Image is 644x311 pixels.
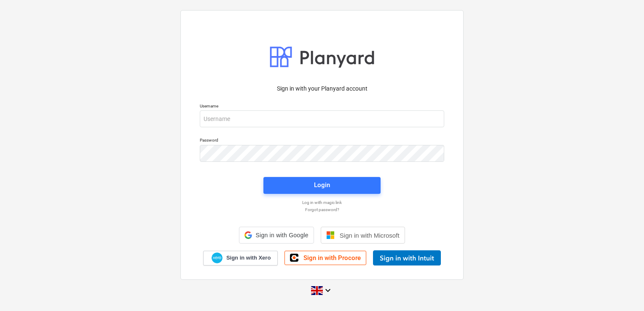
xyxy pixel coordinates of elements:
p: Password [200,137,444,145]
p: Username [200,103,444,110]
img: Microsoft logo [326,231,335,239]
a: Sign in with Procore [284,251,366,265]
img: Xero logo [212,252,223,264]
div: Sign in with Google [239,227,314,244]
span: Sign in with Google [255,232,308,239]
span: Sign in with Xero [226,254,271,262]
a: Log in with magic link [196,200,448,205]
input: Username [200,110,444,127]
span: Sign in with Microsoft [340,232,400,239]
a: Forgot password? [196,207,448,212]
a: Sign in with Xero [203,251,278,265]
button: Login [263,177,381,194]
i: keyboard_arrow_down [323,285,333,295]
p: Sign in with your Planyard account [200,84,444,93]
span: Sign in with Procore [303,254,361,262]
div: Login [314,180,330,190]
